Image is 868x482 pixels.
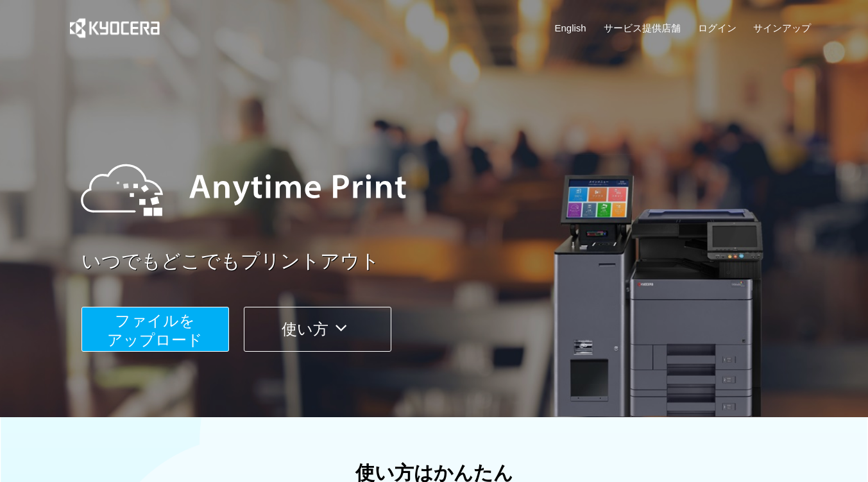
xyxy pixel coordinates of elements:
[555,21,586,35] a: English
[698,21,736,35] a: ログイン
[107,312,203,349] span: ファイルを ​​アップロード
[753,21,811,35] a: サインアップ
[604,21,681,35] a: サービス提供店舗
[244,307,391,352] button: 使い方
[81,307,229,352] button: ファイルを​​アップロード
[81,248,819,275] a: いつでもどこでもプリントアウト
